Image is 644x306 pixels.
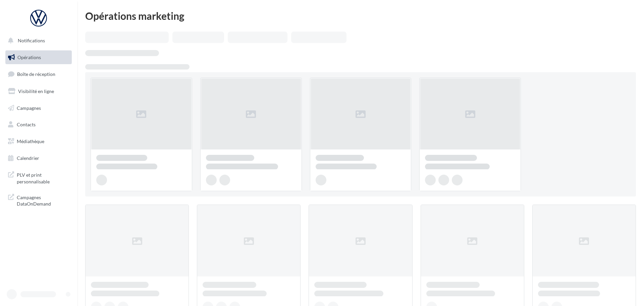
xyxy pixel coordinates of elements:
[4,151,73,165] a: Calendrier
[17,105,41,111] span: Campagnes
[17,122,36,127] span: Contacts
[4,67,73,81] a: Boîte de réception
[18,38,45,43] span: Notifications
[4,84,73,98] a: Visibilité en ligne
[17,170,69,185] span: PLV et print personnalisable
[4,50,73,64] a: Opérations
[18,88,54,94] span: Visibilité en ligne
[4,168,73,187] a: PLV et print personnalisable
[4,190,73,210] a: Campagnes DataOnDemand
[4,101,73,115] a: Campagnes
[17,138,44,144] span: Médiathèque
[4,134,73,148] a: Médiathèque
[17,193,69,207] span: Campagnes DataOnDemand
[17,155,39,161] span: Calendrier
[17,54,41,60] span: Opérations
[4,118,73,132] a: Contacts
[4,34,70,48] button: Notifications
[85,11,636,21] div: Opérations marketing
[17,71,55,77] span: Boîte de réception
